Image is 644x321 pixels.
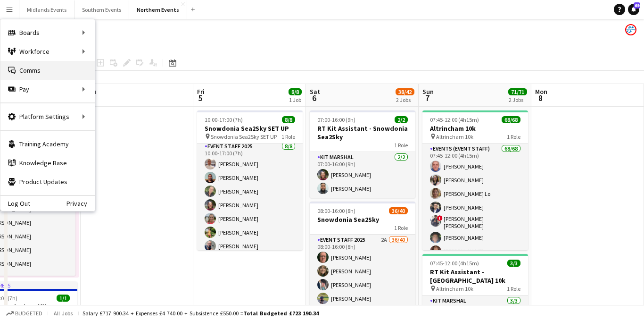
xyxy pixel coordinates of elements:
div: 2 Jobs [396,96,414,103]
button: Northern Events [129,0,187,19]
span: 1 Role [507,285,520,292]
button: Budgeted [5,308,44,319]
h3: RT Kit Assistant - [GEOGRAPHIC_DATA] 10k [422,268,528,285]
span: Sun [422,87,434,96]
span: 07:45-12:00 (4h15m) [430,116,479,123]
a: Log Out [0,200,30,207]
app-user-avatar: RunThrough Events [625,24,636,35]
h3: Snowdonia Sea2Sky SET UP [197,124,303,133]
span: 6 [308,93,320,103]
span: All jobs [52,310,74,317]
div: Pay [0,80,95,99]
h3: RT Kit Assistant - Snowdonia Sea2Sky [310,124,415,141]
span: 1 Role [394,224,408,231]
span: 71/71 [508,88,527,95]
span: Sat [310,87,320,96]
span: 07:45-12:00 (4h15m) [430,260,479,267]
span: 8/8 [289,88,302,95]
span: 8/8 [282,116,295,123]
h3: Altrincham 10k [422,124,528,133]
a: Product Updates [0,172,95,191]
span: 7 [421,93,434,103]
span: 3/3 [507,260,520,267]
app-card-role: Kit Marshal2/207:00-16:00 (9h)[PERSON_NAME][PERSON_NAME] [310,152,415,198]
span: 10:00-17:00 (7h) [205,116,243,123]
div: 1 Job [289,96,301,103]
span: 38/42 [396,88,414,95]
a: Knowledge Base [0,153,95,172]
span: 5 [196,93,205,103]
button: Southern Events [74,0,129,19]
button: Midlands Events [19,0,74,19]
span: 69 [634,2,640,8]
span: 08:00-16:00 (8h) [317,207,355,214]
span: 1 Role [281,133,295,140]
a: Privacy [66,200,95,207]
span: 8 [534,93,547,103]
app-card-role: Event Staff 20258/810:00-17:00 (7h)[PERSON_NAME][PERSON_NAME][PERSON_NAME][PERSON_NAME][PERSON_NA... [197,141,303,269]
a: Comms [0,61,95,80]
span: 07:00-16:00 (9h) [317,116,355,123]
span: Budgeted [15,310,42,317]
span: 2/2 [395,116,408,123]
a: Training Academy [0,135,95,153]
span: 1 Role [394,142,408,149]
span: Fri [197,87,205,96]
span: ! [437,215,443,221]
div: Salary £717 900.34 + Expenses £4 740.00 + Subsistence £550.00 = [83,310,319,317]
span: Snowdonia Sea2Sky SET UP [211,133,277,140]
a: 69 [628,4,639,15]
h3: Snowdonia Sea2Sky [310,215,415,224]
app-job-card: 10:00-17:00 (7h)8/8Snowdonia Sea2Sky SET UP Snowdonia Sea2Sky SET UP1 RoleEvent Staff 20258/810:0... [197,110,303,250]
div: 2 Jobs [509,96,527,103]
span: Mon [535,87,547,96]
span: Altrincham 10k [436,133,473,140]
span: 1/1 [57,295,70,302]
div: Boards [0,23,95,42]
span: 68/68 [502,116,520,123]
app-job-card: 07:00-16:00 (9h)2/2RT Kit Assistant - Snowdonia Sea2Sky1 RoleKit Marshal2/207:00-16:00 (9h)[PERSO... [310,110,415,198]
span: Altrincham 10k [436,285,473,292]
app-job-card: 07:45-12:00 (4h15m)68/68Altrincham 10k Altrincham 10k1 RoleEvents (Event Staff)68/6807:45-12:00 (... [422,110,528,250]
span: 1 Role [507,133,520,140]
div: Workforce [0,42,95,61]
div: Platform Settings [0,107,95,126]
span: 36/40 [389,207,408,214]
span: Total Budgeted £723 190.34 [243,310,319,317]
